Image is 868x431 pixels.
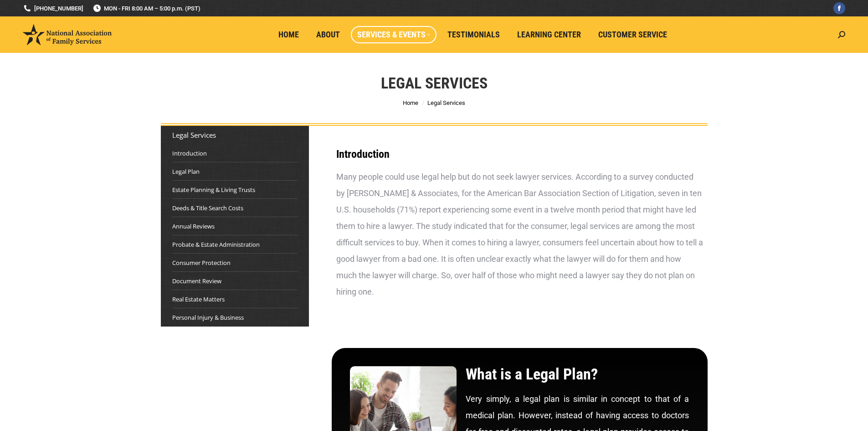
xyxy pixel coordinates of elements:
a: Customer Service [592,26,673,43]
a: Legal Plan [172,167,200,176]
a: Facebook page opens in new window [833,2,845,14]
a: Document Review [172,276,221,286]
a: Home [272,26,305,43]
img: National Association of Family Services [23,24,112,45]
span: Testimonials [447,30,500,40]
a: Probate & Estate Administration [172,240,260,249]
a: Real Estate Matters [172,295,225,304]
h3: Introduction [336,149,703,160]
a: [PHONE_NUMBER] [23,4,83,13]
span: Customer Service [598,30,667,40]
div: Legal Services [172,130,298,140]
span: Learning Center [517,30,581,40]
a: Introduction [172,149,207,158]
a: Annual Reviews [172,222,215,231]
span: MON - FRI 8:00 AM – 5:00 p.m. (PST) [92,4,200,13]
h1: Legal Services [381,73,488,93]
div: Many people could use legal help but do not seek lawyer services. According to a survey conducted... [336,169,703,300]
a: Testimonials [441,26,506,43]
span: Home [278,30,299,40]
a: Deeds & Title Search Costs [172,203,243,213]
a: Estate Planning & Living Trusts [172,185,255,194]
span: Services & Events [357,30,430,40]
span: Legal Services [427,99,465,106]
span: About [316,30,340,40]
a: About [310,26,346,43]
a: Learning Center [511,26,587,43]
a: Consumer Protection [172,258,231,267]
a: Personal Injury & Business [172,313,244,322]
h2: What is a Legal Plan? [466,366,689,382]
a: Home [403,99,418,106]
